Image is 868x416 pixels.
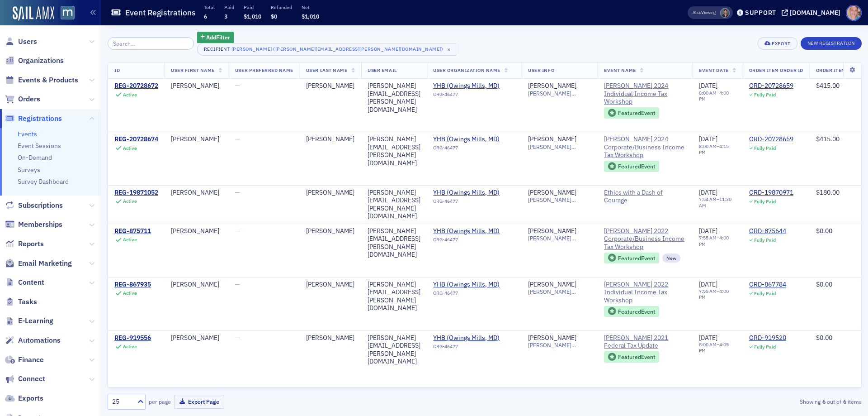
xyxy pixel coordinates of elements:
span: Content [18,277,44,287]
a: YHB (Owings Mills, MD) [433,281,515,289]
a: YHB (Owings Mills, MD) [433,189,515,197]
a: Orders [5,94,40,104]
div: New [662,253,680,263]
a: ORD-20728659 [749,135,793,143]
span: Don Farmer’s 2024 Corporate/Business Income Tax Workshop [604,135,686,159]
span: $180.00 [816,188,840,196]
div: Featured Event [618,164,655,169]
div: Fully Paid [754,291,776,296]
span: $0.00 [816,280,832,288]
a: Email Marketing [5,258,72,268]
span: [DATE] [699,81,717,90]
div: [DOMAIN_NAME] [790,9,840,17]
a: ORD-919520 [749,334,786,342]
span: User Last Name [306,67,347,73]
span: — [235,280,240,288]
div: Fully Paid [754,92,776,98]
div: Active [123,92,137,98]
a: REG-20728674 [114,135,158,143]
time: 4:00 PM [699,288,729,300]
a: ORD-19870971 [749,189,793,197]
span: $0 [271,13,277,20]
a: REG-19871052 [114,189,158,197]
div: Active [123,290,137,296]
span: Email Marketing [18,258,72,268]
input: Search… [108,37,194,50]
a: REG-919556 [114,334,151,342]
time: 4:00 PM [699,90,729,102]
div: [PERSON_NAME] ([PERSON_NAME][EMAIL_ADDRESS][PERSON_NAME][DOMAIN_NAME]) [231,44,443,53]
div: [PERSON_NAME] [528,334,576,342]
div: REG-20728672 [114,82,158,90]
span: Orders [18,94,40,104]
span: Exports [18,393,43,403]
div: Featured Event [604,161,659,172]
a: On-Demand [18,153,52,162]
div: Featured Event [618,354,655,359]
a: [PERSON_NAME] [528,82,576,90]
div: Active [123,198,137,204]
div: Fully Paid [754,199,776,205]
div: Featured Event [604,306,659,317]
a: Automations [5,335,61,345]
div: [PERSON_NAME][EMAIL_ADDRESS][PERSON_NAME][DOMAIN_NAME] [368,227,420,259]
div: [PERSON_NAME] [306,227,355,235]
span: Viewing [693,10,716,16]
button: [DOMAIN_NAME] [782,10,844,16]
a: Events & Products [5,75,78,85]
span: Profile [846,5,862,21]
time: 4:00 PM [699,234,729,247]
div: [PERSON_NAME][EMAIL_ADDRESS][PERSON_NAME][DOMAIN_NAME] [368,334,420,366]
span: User Organization Name [433,67,500,73]
div: Export [772,41,790,46]
time: 4:05 PM [699,341,729,354]
time: 7:55 AM [699,288,717,294]
div: Featured Event [604,107,659,119]
div: [PERSON_NAME] [306,281,355,289]
time: 8:00 AM [699,90,717,96]
div: Also [693,10,701,15]
span: $415.00 [816,81,840,90]
a: [PERSON_NAME] 2022 Individual Income Tax Workshop [604,281,686,305]
img: SailAMX [61,6,75,20]
a: [PERSON_NAME] 2021 Federal Tax Update [604,334,686,350]
div: [PERSON_NAME] [528,281,576,289]
a: Tasks [5,297,37,307]
a: Users [5,37,37,47]
div: ORD-875644 [749,227,786,235]
time: 4:15 PM [699,143,729,155]
span: [PERSON_NAME][EMAIL_ADDRESS][PERSON_NAME][DOMAIN_NAME] [528,288,591,295]
time: 7:54 AM [699,196,717,202]
div: [PERSON_NAME] [171,82,222,90]
a: [PERSON_NAME] [528,189,576,197]
a: Content [5,277,44,287]
span: Subscriptions [18,201,63,210]
a: E-Learning [5,316,53,326]
div: [PERSON_NAME] [528,135,576,143]
span: × [445,45,453,53]
span: Reports [18,239,44,249]
span: YHB (Owings Mills, MD) [433,227,515,235]
div: Fully Paid [754,344,776,350]
span: 6 [204,13,207,20]
a: Memberships [5,220,62,230]
div: 25 [112,397,132,406]
span: [DATE] [699,188,717,196]
span: YHB (Owings Mills, MD) [433,135,515,143]
span: User Preferred Name [235,67,293,73]
span: Order Item Order ID [749,67,803,73]
p: Paid [244,4,261,10]
a: Connect [5,374,45,384]
a: Organizations [5,56,64,66]
span: [PERSON_NAME][EMAIL_ADDRESS][PERSON_NAME][DOMAIN_NAME] [528,196,591,203]
div: Support [745,9,776,17]
span: YHB (Owings Mills, MD) [433,334,515,342]
span: [DATE] [699,135,717,143]
div: ORG-46477 [433,91,515,100]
